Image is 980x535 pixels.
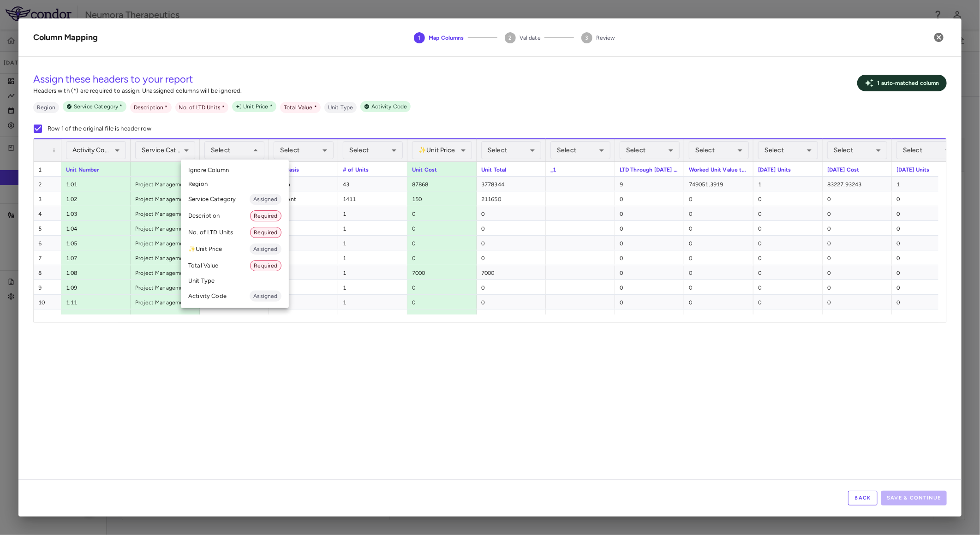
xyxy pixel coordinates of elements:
[250,195,281,203] span: Assigned
[251,262,281,270] span: Required
[251,212,281,220] span: Required
[181,257,289,274] li: Total Value
[181,177,289,191] li: Region
[250,245,281,253] span: Assigned
[181,288,289,304] li: Activity Code
[181,191,289,208] li: Service Category
[181,224,289,241] li: No. of LTD Units
[181,274,289,288] li: Unit Type
[188,166,229,174] span: Ignore Column
[250,292,281,300] span: Assigned
[181,241,289,257] li: ✨ Unit Price
[251,228,281,237] span: Required
[181,208,289,224] li: Description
